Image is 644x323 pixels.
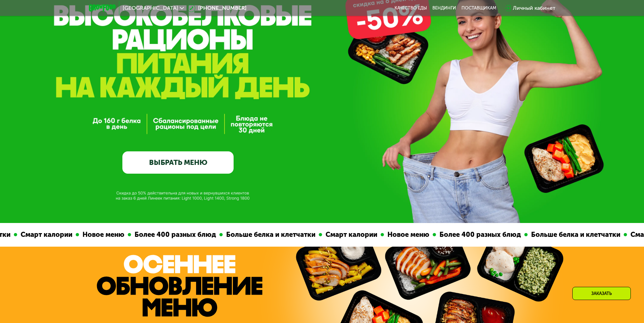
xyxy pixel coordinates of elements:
[17,229,75,240] div: Смарт калории
[122,151,234,174] a: ВЫБРАТЬ МЕНЮ
[321,229,380,240] div: Смарт калории
[383,229,432,240] div: Новое меню
[527,229,623,240] div: Больше белка и клетчатки
[395,5,427,11] a: Качество еды
[513,4,555,12] div: Личный кабинет
[222,229,318,240] div: Больше белка и клетчатки
[432,5,456,11] a: Вендинги
[187,4,246,12] a: [PHONE_NUMBER]
[130,229,219,240] div: Более 400 разных блюд
[572,287,631,300] div: Заказать
[461,5,496,11] div: поставщикам
[123,5,178,11] span: [GEOGRAPHIC_DATA]
[435,229,524,240] div: Более 400 разных блюд
[78,229,127,240] div: Новое меню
